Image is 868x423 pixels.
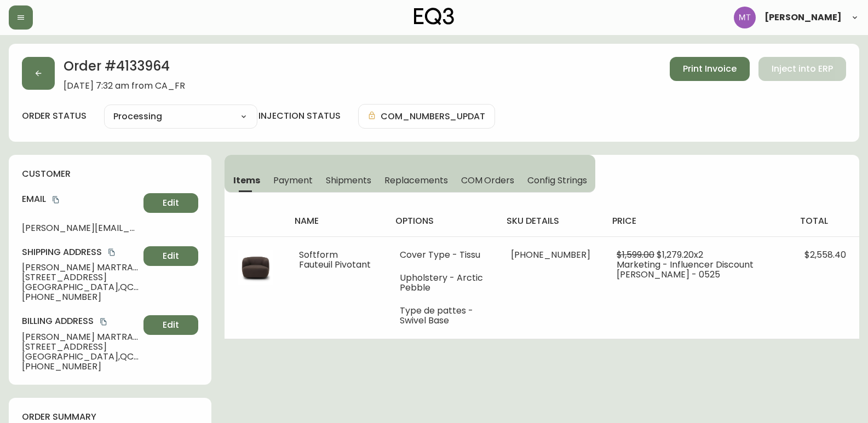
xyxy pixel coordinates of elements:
h4: total [800,215,850,227]
span: Edit [163,197,179,209]
span: [DATE] 7:32 am from CA_FR [64,81,185,91]
span: [GEOGRAPHIC_DATA] , QC , H2J 3X1 , CA [22,352,139,362]
span: Replacements [384,175,447,186]
span: [PERSON_NAME] MARTRAIRE [22,263,139,273]
span: Edit [163,319,179,331]
button: Edit [143,315,198,335]
span: Edit [163,250,179,262]
span: [STREET_ADDRESS] [22,342,139,352]
span: Softform Fauteuil Pivotant [299,248,371,271]
h4: price [612,215,783,227]
h4: Shipping Address [22,246,139,258]
span: [GEOGRAPHIC_DATA] , QC , H2J 3X1 , CA [22,282,139,292]
span: [PERSON_NAME] MARTRAIRE [22,332,139,342]
span: [PHONE_NUMBER] [22,362,139,372]
span: Marketing - Influencer Discount [PERSON_NAME] - 0525 [617,258,754,281]
button: copy [50,194,61,205]
span: $2,558.40 [804,248,846,261]
li: Type de pattes - Swivel Base [400,306,485,326]
h4: Billing Address [22,315,139,327]
li: Upholstery - Arctic Pebble [400,273,485,293]
h4: customer [22,168,198,180]
label: order status [22,110,87,122]
h4: name [295,215,378,227]
h4: options [395,215,489,227]
button: Edit [143,193,198,213]
span: Print Invoice [683,63,737,75]
h2: Order # 4133964 [64,57,185,81]
button: copy [98,316,109,327]
button: Print Invoice [670,57,750,81]
span: [STREET_ADDRESS] [22,273,139,282]
span: Config Strings [527,175,587,186]
span: Shipments [326,175,372,186]
span: COM Orders [461,175,515,186]
button: copy [106,247,117,258]
h4: Email [22,193,139,205]
li: Cover Type - Tissu [400,250,485,260]
span: $1,599.00 [617,248,654,261]
span: [PHONE_NUMBER] [22,292,139,302]
span: Payment [273,175,313,186]
span: Items [233,175,260,186]
h4: injection status [258,110,341,122]
h4: order summary [22,411,198,423]
span: [PHONE_NUMBER] [511,248,590,261]
span: $1,279.20 x 2 [657,248,703,261]
img: logo [414,8,455,25]
h4: sku details [507,215,595,227]
span: [PERSON_NAME][EMAIL_ADDRESS][DOMAIN_NAME] [22,223,139,233]
img: 397d82b7ede99da91c28605cdd79fceb [734,7,756,28]
button: Edit [143,246,198,266]
span: [PERSON_NAME] [764,13,842,22]
img: a90b57e6-fe4d-4ca2-b3e5-964083edce74Optional[Softform-EQ3-Swivel-Chair-Brown.jpg].jpg [238,250,273,285]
